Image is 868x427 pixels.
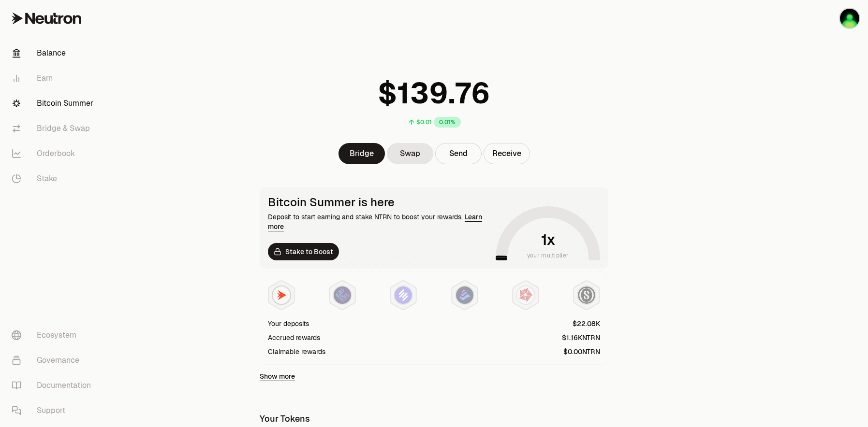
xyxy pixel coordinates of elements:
div: Claimable rewards [268,347,325,356]
a: Stake to Boost [268,243,339,260]
a: Orderbook [4,141,104,166]
img: Structured Points [578,286,595,304]
img: NTRN [273,286,290,304]
button: Send [435,143,482,164]
a: Show more [260,371,295,381]
img: Bedrock Diamonds [456,286,473,304]
a: Documentation [4,373,104,398]
img: EtherFi Points [334,286,351,304]
a: Ecosystem [4,323,104,348]
div: $0.01 [416,118,432,126]
span: your multiplier [527,251,569,260]
a: Bitcoin Summer [4,91,104,116]
a: Stake [4,166,104,191]
a: Bridge [338,143,385,164]
a: Support [4,398,104,423]
button: Receive [484,143,530,164]
img: KO [840,9,859,28]
a: Swap [387,143,433,164]
a: Governance [4,348,104,373]
img: Mars Fragments [517,286,534,304]
a: Earn [4,66,104,91]
div: Your Tokens [260,412,310,426]
div: Accrued rewards [268,333,320,342]
a: Bridge & Swap [4,116,104,141]
div: Bitcoin Summer is here [268,196,492,209]
div: Your deposits [268,319,309,328]
img: Solv Points [395,286,412,304]
a: Balance [4,41,104,66]
div: 0.01% [434,117,461,128]
div: Deposit to start earning and stake NTRN to boost your rewards. [268,212,492,231]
